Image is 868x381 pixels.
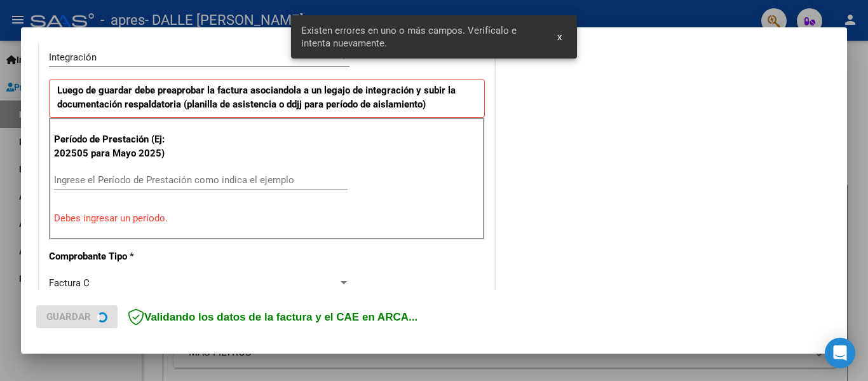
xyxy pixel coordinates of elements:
[49,277,90,289] span: Factura C
[54,211,480,226] p: Debes ingresar un período.
[128,311,417,323] span: Validando los datos de la factura y el CAE en ARCA...
[557,31,562,43] span: x
[36,305,118,328] button: Guardar
[49,249,180,264] p: Comprobante Tipo *
[301,24,543,50] span: Existen errores en uno o más campos. Verifícalo e intenta nuevamente.
[46,311,91,322] span: Guardar
[54,132,182,161] p: Período de Prestación (Ej: 202505 para Mayo 2025)
[547,25,572,48] button: x
[49,52,97,63] span: Integración
[57,85,456,111] strong: Luego de guardar debe preaprobar la factura asociandola a un legajo de integración y subir la doc...
[825,338,855,368] div: Open Intercom Messenger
